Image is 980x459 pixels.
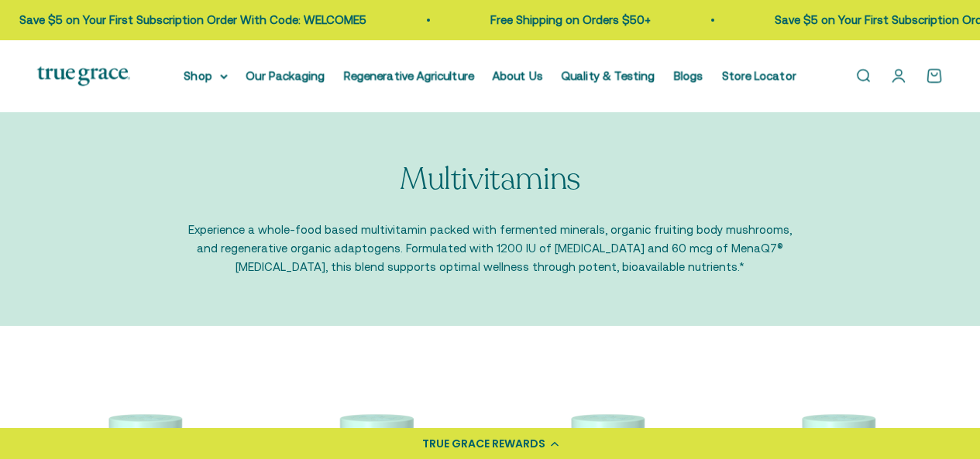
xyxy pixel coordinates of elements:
[246,69,325,82] a: Our Packaging
[562,69,655,82] a: Quality & Testing
[184,67,228,85] summary: Shop
[493,69,543,82] a: About Us
[400,162,580,196] p: Multivitamins
[455,13,615,26] a: Free Shipping on Orders $50+
[722,69,796,82] a: Store Locator
[188,221,793,276] p: Experience a whole-food based multivitamin packed with fermented minerals, organic fruiting body ...
[422,436,545,452] div: TRUE GRACE REWARDS
[344,69,474,82] a: Regenerative Agriculture
[674,69,703,82] a: Blogs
